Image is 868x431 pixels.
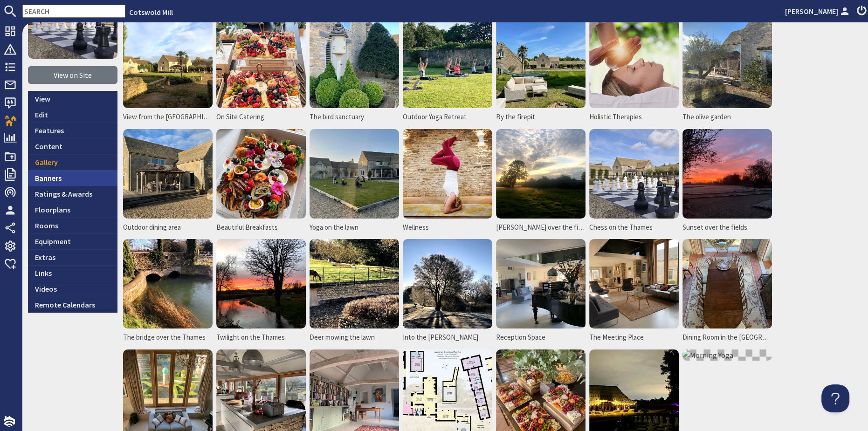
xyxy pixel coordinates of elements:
a: Deer mowing the lawn [308,237,401,348]
a: Wellness [401,127,494,238]
span: By the firepit [496,112,535,123]
a: The bird sanctuary [308,17,401,127]
a: Beautiful Breakfasts [214,127,308,238]
a: The olive garden [681,17,774,127]
span: Yoga on the lawn [310,222,358,233]
span: [PERSON_NAME] over the fields [496,222,586,233]
span: The bridge over the Thames [123,332,206,343]
img: Dawn over the fields [496,129,586,219]
span: Into the [PERSON_NAME] [403,332,478,343]
a: Dining Room in the [GEOGRAPHIC_DATA] [681,237,774,348]
a: Cotswold Mill [129,7,173,17]
img: Reception Space [496,239,586,328]
a: On Site Catering [214,17,308,127]
a: The bridge over the Thames [121,237,214,348]
a: View on Site [28,66,117,84]
a: Content [28,138,117,154]
a: Features [28,123,117,138]
span: Dining Room in the [GEOGRAPHIC_DATA] [682,332,772,343]
img: By the firepit [496,19,586,108]
img: Twilight on the Thames [216,239,306,328]
a: Floorplans [28,202,117,218]
a: Rooms [28,218,117,233]
img: View from the stone bridge [123,19,213,108]
a: Reception Space [494,237,587,348]
img: The bird sanctuary [310,19,399,108]
img: On Site Catering [216,19,306,108]
a: Twilight on the Thames [214,237,308,348]
a: The Meeting Place [587,237,681,348]
a: Outdoor dining area [121,127,214,238]
img: Outdoor dining area [123,129,213,219]
a: Remote Calendars [28,297,117,313]
img: Sunset over the fields [682,129,772,219]
a: Extras [28,249,117,265]
span: Twilight on the Thames [216,332,285,343]
span: Chess on the Thames [589,222,653,233]
img: Beautiful Breakfasts [216,129,306,219]
span: Wellness [403,222,429,233]
a: Chess on the Thames [587,127,681,238]
img: Outdoor Yoga Retreat [403,19,492,108]
a: Holistic Therapies [587,17,681,127]
img: Morning Yoga [682,349,772,361]
a: Into the [PERSON_NAME] [401,237,494,348]
a: Equipment [28,233,117,249]
span: Outdoor Yoga Retreat [403,112,467,123]
img: Holistic Therapies [589,19,679,108]
span: Reception Space [496,332,545,343]
img: staytech_i_w-64f4e8e9ee0a9c174fd5317b4b171b261742d2d393467e5bdba4413f4f884c10.svg [4,416,15,427]
img: Chess on the Thames [589,129,679,219]
a: Sunset over the fields [681,127,774,238]
span: The Meeting Place [589,332,644,343]
a: [PERSON_NAME] [785,6,851,17]
span: The bird sanctuary [310,112,364,123]
a: Videos [28,281,117,297]
a: [PERSON_NAME] over the fields [494,127,587,238]
a: Links [28,265,117,281]
span: On Site Catering [216,112,264,123]
img: Yoga on the lawn [310,129,399,219]
img: Dining Room in the Main Barn [682,239,772,328]
input: SEARCH [22,5,125,18]
a: Edit [28,107,117,123]
span: View from the [GEOGRAPHIC_DATA] [123,112,213,123]
img: The olive garden [682,19,772,108]
span: Deer mowing the lawn [310,332,375,343]
img: The bridge over the Thames [123,239,213,328]
a: View [28,91,117,107]
span: Holistic Therapies [589,112,642,123]
img: The Meeting Place [589,239,679,328]
a: Banners [28,170,117,186]
span: Outdoor dining area [123,222,181,233]
iframe: Toggle Customer Support [821,384,849,412]
a: View from the [GEOGRAPHIC_DATA] [121,17,214,127]
a: Ratings & Awards [28,186,117,202]
img: Into the woods [403,239,492,328]
span: Sunset over the fields [682,222,747,233]
img: Deer mowing the lawn [310,239,399,328]
span: Beautiful Breakfasts [216,222,278,233]
img: Wellness [403,129,492,219]
a: Yoga on the lawn [308,127,401,238]
a: Gallery [28,154,117,170]
a: By the firepit [494,17,587,127]
span: The olive garden [682,112,731,123]
a: Outdoor Yoga Retreat [401,17,494,127]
